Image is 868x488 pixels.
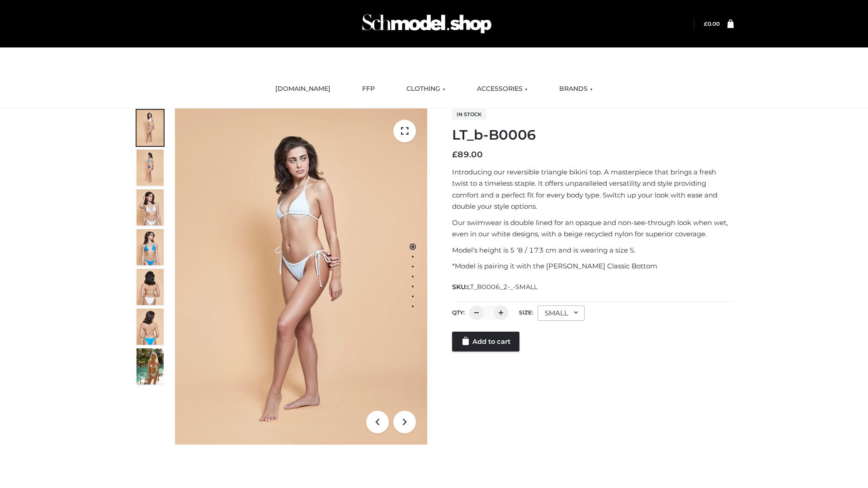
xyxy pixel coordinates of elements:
a: CLOTHING [400,79,452,99]
a: £0.00 [704,20,720,27]
img: Arieltop_CloudNine_AzureSky2.jpg [137,348,164,385]
label: QTY: [452,309,465,316]
a: [DOMAIN_NAME] [269,79,337,99]
img: ArielClassicBikiniTop_CloudNine_AzureSky_OW114ECO_1-scaled.jpg [137,110,164,146]
span: SKU: [452,282,538,292]
img: Schmodel Admin 964 [359,6,495,42]
img: ArielClassicBikiniTop_CloudNine_AzureSky_OW114ECO_2-scaled.jpg [137,150,164,186]
span: LT_B0006_2-_-SMALL [467,283,538,291]
img: ArielClassicBikiniTop_CloudNine_AzureSky_OW114ECO_7-scaled.jpg [137,269,164,305]
p: *Model is pairing it with the [PERSON_NAME] Classic Bottom [452,260,734,272]
bdi: 89.00 [452,150,483,160]
a: ACCESSORIES [470,79,534,99]
p: Introducing our reversible triangle bikini top. A masterpiece that brings a fresh twist to a time... [452,166,734,212]
span: £ [704,20,708,27]
img: ArielClassicBikiniTop_CloudNine_AzureSky_OW114ECO_8-scaled.jpg [137,309,164,345]
a: Add to cart [452,332,519,352]
label: Size: [519,309,533,316]
span: In stock [452,109,486,120]
p: Our swimwear is double lined for an opaque and non-see-through look when wet, even in our white d... [452,217,734,240]
div: SMALL [538,305,585,321]
img: ArielClassicBikiniTop_CloudNine_AzureSky_OW114ECO_4-scaled.jpg [137,229,164,265]
img: ArielClassicBikiniTop_CloudNine_AzureSky_OW114ECO_1 [175,108,427,445]
p: Model’s height is 5 ‘8 / 173 cm and is wearing a size S. [452,244,734,256]
a: FFP [355,79,382,99]
span: £ [452,150,458,160]
img: ArielClassicBikiniTop_CloudNine_AzureSky_OW114ECO_3-scaled.jpg [137,189,164,225]
h1: LT_b-B0006 [452,127,734,143]
a: BRANDS [552,79,599,99]
bdi: 0.00 [704,20,720,27]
